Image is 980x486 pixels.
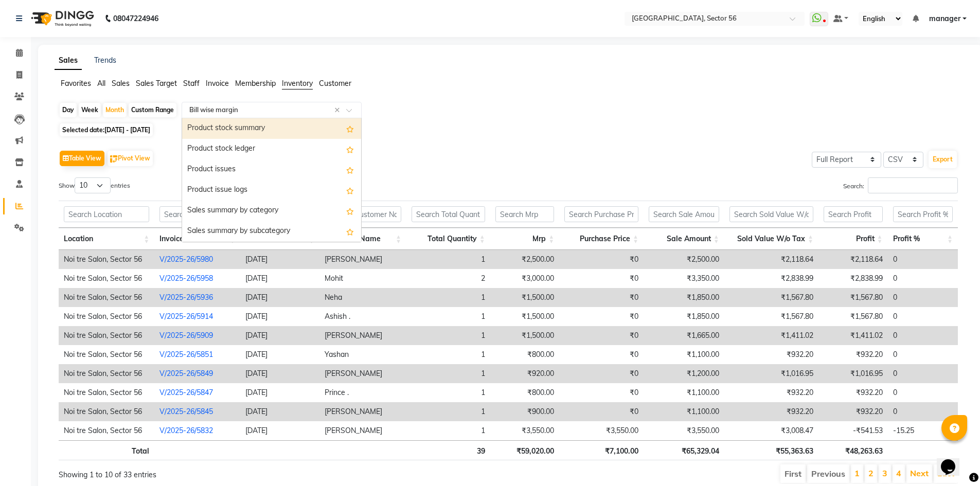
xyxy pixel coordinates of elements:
td: -15.25 [888,421,958,440]
input: Search Sold Value W/o Tax [729,206,813,222]
td: ₹0 [559,383,644,402]
td: Noi tre Salon, Sector 56 [59,383,154,402]
b: 08047224946 [113,4,158,33]
span: Clear all [334,105,343,116]
div: Product issues [182,159,361,180]
td: Yashan [319,345,406,364]
td: ₹2,500.00 [644,250,724,269]
td: [DATE] [240,364,319,383]
td: [DATE] [240,383,319,402]
td: ₹0 [559,307,644,326]
th: Profit %: activate to sort column ascending [888,228,958,250]
td: Noi tre Salon, Sector 56 [59,326,154,345]
iframe: chat widget [937,445,970,476]
td: ₹932.20 [818,383,887,402]
td: [DATE] [240,288,319,307]
td: [DATE] [240,307,319,326]
ng-dropdown-panel: Options list [182,118,362,242]
div: Day [60,103,77,117]
a: V/2025-26/5914 [159,312,213,321]
td: 0 [888,326,958,345]
th: Location: activate to sort column ascending [59,228,154,250]
a: V/2025-26/5980 [159,255,213,264]
a: Next [910,468,929,478]
td: ₹1,100.00 [644,383,724,402]
td: ₹920.00 [490,364,559,383]
td: 1 [406,364,490,383]
td: [DATE] [240,269,319,288]
input: Search Sale Amount [649,206,719,222]
td: 0 [888,269,958,288]
th: Customer Name: activate to sort column ascending [319,228,406,250]
span: Add this report to Favorites List [346,225,354,238]
td: ₹0 [559,269,644,288]
a: V/2025-26/5851 [159,350,213,359]
a: Sales [55,51,82,70]
input: Search Location [64,206,149,222]
td: Noi tre Salon, Sector 56 [59,250,154,269]
td: ₹0 [559,402,644,421]
a: V/2025-26/5847 [159,388,213,397]
td: [DATE] [240,345,319,364]
td: ₹1,200.00 [644,364,724,383]
a: Trends [94,56,116,65]
td: ₹1,100.00 [644,345,724,364]
td: ₹3,550.00 [490,421,559,440]
td: [DATE] [240,326,319,345]
td: ₹800.00 [490,345,559,364]
td: ₹1,567.80 [818,288,887,307]
td: 0 [888,345,958,364]
td: Noi tre Salon, Sector 56 [59,307,154,326]
div: Product stock summary [182,118,361,139]
a: V/2025-26/5832 [159,426,213,435]
span: Add this report to Favorites List [346,184,354,196]
input: Search Invoice Number [159,206,235,222]
th: Invoice Number: activate to sort column ascending [154,228,240,250]
td: 0 [888,250,958,269]
th: 39 [406,440,490,460]
td: ₹1,411.02 [818,326,887,345]
td: ₹932.20 [724,402,818,421]
td: 0 [888,288,958,307]
td: ₹2,838.99 [724,269,818,288]
td: Noi tre Salon, Sector 56 [59,402,154,421]
input: Search: [868,177,958,193]
td: ₹2,500.00 [490,250,559,269]
span: Selected date: [60,123,153,136]
a: V/2025-26/5909 [159,331,213,340]
td: ₹1,016.95 [724,364,818,383]
td: ₹3,550.00 [559,421,644,440]
td: ₹1,500.00 [490,307,559,326]
div: Product stock ledger [182,139,361,159]
td: ₹3,008.47 [724,421,818,440]
a: V/2025-26/5958 [159,274,213,283]
td: 1 [406,383,490,402]
td: Neha [319,288,406,307]
td: Noi tre Salon, Sector 56 [59,288,154,307]
a: V/2025-26/5849 [159,369,213,378]
a: 1 [854,468,860,478]
td: 1 [406,288,490,307]
a: 2 [868,468,874,478]
td: ₹932.20 [724,383,818,402]
div: Product issue logs [182,180,361,201]
span: Add this report to Favorites List [346,122,354,135]
img: logo [26,4,97,33]
td: ₹932.20 [724,345,818,364]
td: ₹1,850.00 [644,288,724,307]
div: Sales summary by category [182,201,361,221]
td: ₹1,500.00 [490,288,559,307]
input: Search Profit % [893,206,953,222]
td: ₹3,000.00 [490,269,559,288]
span: [DATE] - [DATE] [104,126,150,134]
td: [PERSON_NAME] [319,250,406,269]
a: V/2025-26/5845 [159,407,213,416]
span: Membership [235,79,276,88]
td: ₹0 [559,250,644,269]
td: ₹0 [559,364,644,383]
td: ₹1,665.00 [644,326,724,345]
span: Staff [183,79,200,88]
label: Show entries [59,177,130,193]
a: 3 [882,468,887,478]
th: Profit: activate to sort column ascending [818,228,887,250]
